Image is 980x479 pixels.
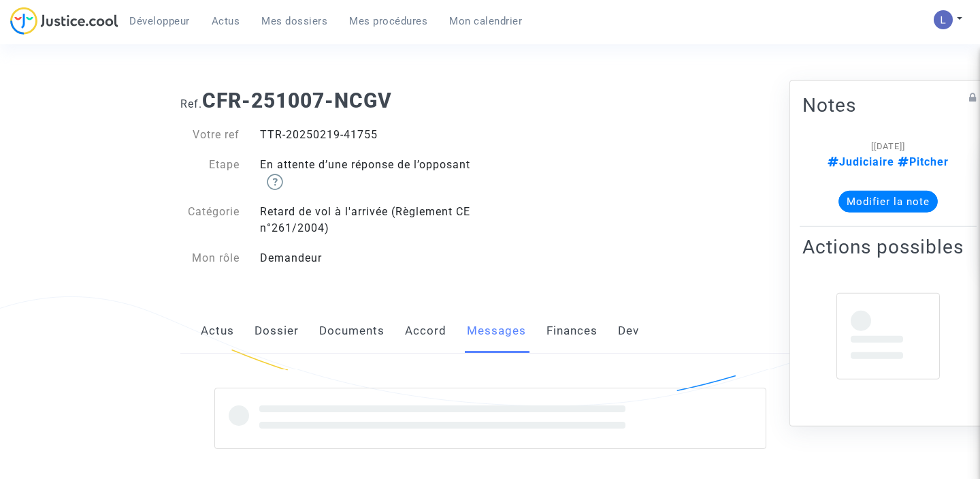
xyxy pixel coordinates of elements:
[201,11,251,31] a: Actus
[250,250,490,266] div: Demandeur
[802,93,974,117] h2: Notes
[170,250,250,266] div: Mon rôle
[405,309,446,354] a: Accord
[180,97,202,110] span: Ref.
[802,234,974,258] h2: Actions possibles
[129,15,190,27] span: Développeur
[202,89,392,112] b: CFR-251007-NCGV
[546,309,598,354] a: Finances
[267,174,283,190] img: help.svg
[250,11,338,31] a: Mes dossiers
[319,309,385,354] a: Documents
[618,309,639,354] a: Dev
[255,309,299,354] a: Dossier
[170,127,250,143] div: Votre ref
[170,157,250,190] div: Etape
[934,10,953,29] img: AATXAJzI13CaqkJmx-MOQUbNyDE09GJ9dorwRvFSQZdH=s96-c
[201,309,234,354] a: Actus
[828,155,894,168] span: Judiciaire
[170,204,250,236] div: Catégorie
[338,11,438,31] a: Mes procédures
[118,11,201,31] a: Développeur
[250,204,490,236] div: Retard de vol à l'arrivée (Règlement CE n°261/2004)
[449,15,522,27] span: Mon calendrier
[467,309,526,354] a: Messages
[250,127,490,143] div: TTR-20250219-41755
[261,15,327,27] span: Mes dossiers
[871,140,905,151] span: [[DATE]]
[894,155,949,168] span: Pitcher
[349,15,427,27] span: Mes procédures
[10,7,118,35] img: jc-logo.svg
[838,190,938,212] button: Modifier la note
[250,157,490,190] div: En attente d’une réponse de l’opposant
[212,15,240,27] span: Actus
[438,11,533,31] a: Mon calendrier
